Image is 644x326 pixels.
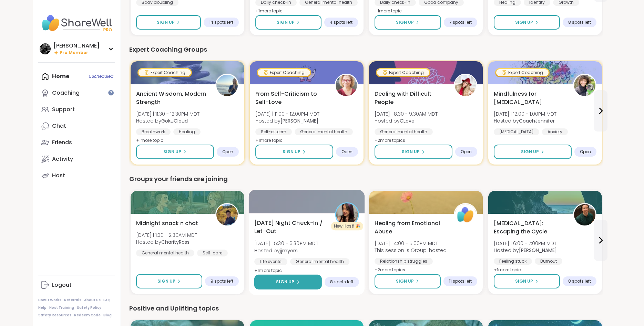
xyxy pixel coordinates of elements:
div: General mental health [136,250,194,256]
a: Activity [38,151,115,167]
div: General mental health [290,258,349,265]
a: Host [38,167,115,184]
span: [DATE] | 11:30 - 12:30PM MDT [136,111,200,117]
span: [MEDICAL_DATA]: Escaping the Cycle [494,219,565,236]
span: 8 spots left [568,278,591,284]
span: Sign Up [283,149,300,155]
div: Groups your friends are joining [129,174,603,184]
div: Expert Coaching Groups [129,45,603,54]
div: Self-esteem [255,128,292,135]
b: [PERSON_NAME] [519,247,557,254]
span: [DATE] | 11:00 - 12:00PM MDT [255,111,319,117]
span: 8 spots left [330,279,353,285]
span: Mindfulness for [MEDICAL_DATA] [494,90,565,106]
div: General mental health [295,128,353,135]
button: Sign Up [494,274,560,288]
div: Support [52,106,75,113]
a: Safety Resources [38,313,71,318]
b: CLove [400,117,415,124]
img: Alan_N [40,43,51,54]
a: Referrals [64,298,81,303]
img: CoachJennifer [574,75,595,96]
span: Sign Up [396,278,414,284]
button: Sign Up [255,145,333,159]
div: Expert Coaching [139,69,191,76]
span: Hosted by [254,247,318,254]
div: Activity [52,155,73,163]
span: Healing from Emotional Abuse [375,219,446,236]
a: Redeem Code [74,313,101,318]
span: [DATE] | 8:30 - 9:30AM MDT [375,111,438,117]
span: 14 spots left [209,20,233,25]
div: Chat [52,122,66,130]
b: jjmyers [280,247,297,254]
div: Breathwork [136,128,171,135]
div: Host [52,172,65,179]
div: Positive and Uplifting topics [129,304,603,313]
div: Feeling stuck [494,258,532,265]
span: Midnight snack n chat [136,219,198,228]
span: [DATE] | 5:30 - 6:30PM MDT [254,240,318,247]
div: Expert Coaching [377,69,429,76]
span: Hosted by [136,239,197,245]
img: ShareWell Nav Logo [38,11,115,35]
button: Sign Up [375,274,441,288]
span: Ancient Wisdom, Modern Strength [136,90,208,106]
span: 7 spots left [449,20,472,25]
button: Sign Up [136,145,214,159]
button: Sign Up [255,15,321,30]
span: Sign Up [277,19,295,25]
span: Pro Member [60,50,88,56]
img: CLove [455,75,476,96]
span: Sign Up [396,19,414,25]
span: Hosted by [494,117,556,124]
span: Hosted by [494,247,557,254]
button: Sign Up [136,15,201,30]
div: Burnout [535,258,562,265]
div: Friends [52,139,72,146]
a: Blog [103,313,112,318]
a: Chat [38,118,115,134]
span: This session is Group-hosted [375,247,447,254]
img: GokuCloud [216,75,238,96]
div: Anxiety [542,128,568,135]
button: Sign Up [375,145,452,159]
div: Coaching [52,89,80,97]
span: 9 spots left [211,278,233,284]
span: Sign Up [276,279,294,285]
b: CoachJennifer [519,117,555,124]
button: Sign Up [375,15,441,30]
span: Sign Up [521,149,539,155]
span: Hosted by [375,117,438,124]
div: New Host! 🎉 [331,222,363,230]
img: Fausta [336,75,357,96]
span: [DATE] | 6:00 - 7:00PM MDT [494,240,557,247]
iframe: Spotlight [108,90,114,95]
span: From Self-Criticism to Self-Love [255,90,327,106]
span: 11 spots left [449,278,472,284]
span: Sign Up [515,278,533,284]
div: Logout [52,281,72,289]
span: Sign Up [515,19,533,25]
span: Sign Up [402,149,420,155]
img: Mike [574,204,595,225]
a: Friends [38,134,115,151]
span: 8 spots left [568,20,591,25]
a: Safety Policy [77,305,101,310]
button: Sign Up [494,145,572,159]
a: FAQ [103,298,111,303]
a: About Us [84,298,101,303]
span: Hosted by [136,117,200,124]
span: Dealing with Difficult People [375,90,446,106]
a: Coaching [38,85,115,101]
b: GokuCloud [161,117,188,124]
div: [MEDICAL_DATA] [494,128,539,135]
a: How It Works [38,298,61,303]
div: Expert Coaching [258,69,310,76]
b: CharityRoss [161,239,190,245]
a: Help [38,305,47,310]
div: Relationship struggles [375,258,433,265]
button: Sign Up [494,15,560,30]
button: Sign Up [254,275,322,290]
b: [PERSON_NAME] [280,117,318,124]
